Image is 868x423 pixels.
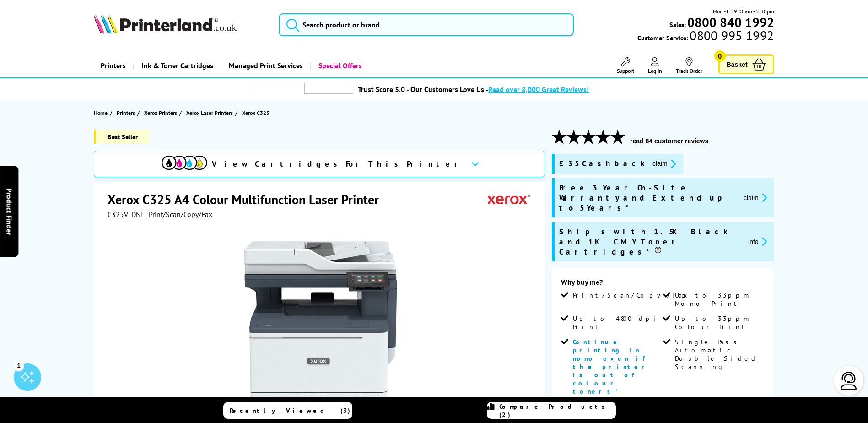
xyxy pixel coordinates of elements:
span: Free 3 Year On-Site Warranty and Extend up to 5 Years* [559,183,736,213]
img: Printerland Logo [94,14,237,34]
a: 0800 840 1992 [686,18,774,27]
span: Log In [648,67,662,74]
span: Print/Scan/Copy/Fax [573,291,690,299]
a: Trust Score 5.0 - Our Customers Love Us -Read over 8,000 Great Reviews! [358,85,589,94]
span: Xerox C325 [242,109,270,116]
a: Support [617,57,634,74]
span: Up to 33ppm Colour Print [675,315,763,331]
span: Xerox Printers [144,108,177,118]
span: Product Finder [5,188,14,235]
span: Sales: [669,20,686,29]
img: trustpilot rating [305,85,353,94]
h1: Xerox C325 A4 Colour Multifunction Laser Printer [108,191,388,208]
span: Best Seller [94,130,149,144]
p: *Limited to 1K Pages [573,396,661,420]
button: read 84 customer reviews [627,137,711,145]
span: View Cartridges For This Printer [212,159,464,169]
span: Basket [727,58,748,70]
span: Read over 8,000 Great Reviews! [488,85,589,94]
a: Log In [648,57,662,74]
span: Support [617,67,634,74]
img: Xerox C325 [231,237,410,417]
button: promo-description [741,192,770,203]
span: 0800 995 1992 [688,31,774,40]
span: Up to 4800 dpi Print [573,315,661,331]
a: Home [94,108,110,118]
img: cmyk-icon.svg [162,156,207,170]
img: user-headset-light.svg [840,372,858,390]
a: Managed Print Services [220,54,310,77]
span: Mon - Fri 9:00am - 5:30pm [713,7,774,16]
span: Ink & Toner Cartridges [141,54,213,77]
a: Xerox Printers [144,108,179,118]
span: Continue printing in mono even if the printer is out of colour toners* [573,338,650,396]
button: promo-description [745,236,770,247]
span: Printers [117,108,135,118]
button: promo-description [650,158,679,169]
a: Track Order [676,57,702,74]
a: Printers [94,54,133,77]
a: Recently Viewed (3) [223,402,352,419]
a: Basket 0 [718,54,774,74]
a: Xerox Laser Printers [186,108,235,118]
a: Printers [117,108,137,118]
span: Customer Service: [637,31,774,42]
span: | Print/Scan/Copy/Fax [145,210,212,219]
span: Single Pass Automatic Double Sided Scanning [675,338,763,371]
b: 0800 840 1992 [687,14,774,31]
a: Ink & Toner Cartridges [133,54,220,77]
span: Compare Products (2) [499,402,615,419]
span: Recently Viewed (3) [230,407,350,415]
span: Up to 33ppm Mono Print [675,291,763,308]
span: Home [94,108,108,118]
div: Why buy me? [561,277,765,291]
a: Compare Products (2) [487,402,616,419]
span: Ships with 1.5K Black and 1K CMY Toner Cartridges* [559,227,741,257]
div: 1 [14,360,24,370]
img: trustpilot rating [250,83,305,94]
span: C325V_DNI [108,210,143,219]
span: Xerox Laser Printers [186,108,233,118]
a: Printerland Logo [94,14,267,36]
input: Search product or brand [279,13,574,36]
span: £35 Cashback [559,158,645,169]
a: Special Offers [310,54,369,77]
span: 0 [714,50,726,62]
img: Xerox [488,191,530,208]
